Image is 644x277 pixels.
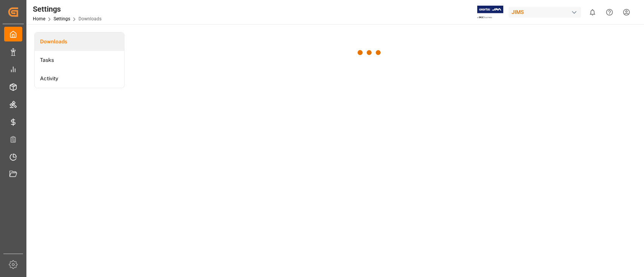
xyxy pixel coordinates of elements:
button: Help Center [601,4,618,21]
a: Settings [54,16,70,21]
a: Tasks [35,51,124,69]
a: Activity [35,69,124,88]
button: show 0 new notifications [584,4,601,21]
div: Settings [33,3,101,15]
a: Home [33,16,45,21]
a: Downloads [35,32,124,51]
div: JIMS [509,7,581,18]
button: JIMS [509,5,584,19]
img: Exertis%20JAM%20-%20Email%20Logo.jpg_1722504956.jpg [477,6,503,19]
